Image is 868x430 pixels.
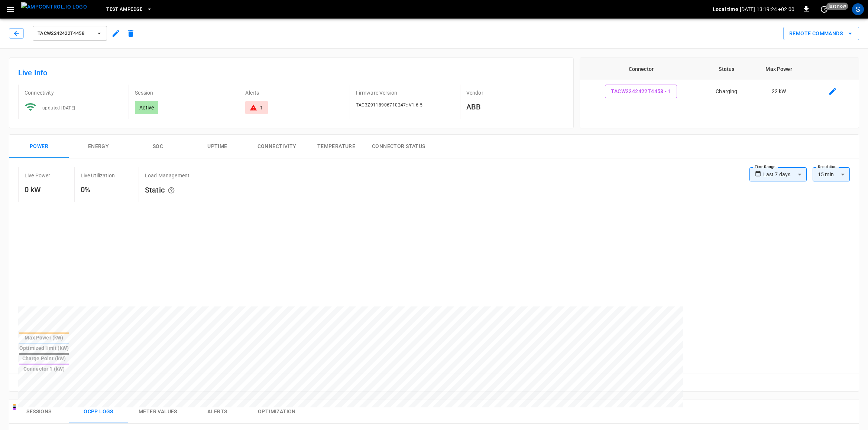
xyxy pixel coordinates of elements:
button: TACW2242422T4458 - 1 [605,85,677,98]
button: SOC [128,135,188,158]
div: 1 [260,104,263,111]
button: Remote Commands [783,27,859,40]
button: Optimization [247,400,307,424]
th: Status [702,58,751,80]
button: Ocpp logs [69,400,128,424]
span: just now [826,3,848,10]
button: set refresh interval [818,3,830,15]
td: Charging [702,80,751,103]
button: Energy [69,135,128,158]
button: Temperature [307,135,366,158]
h6: 0 kW [25,184,51,196]
span: test AmpEdge [106,5,142,14]
th: Max Power [751,58,807,80]
p: Active [139,104,154,111]
h6: 0% [81,184,115,196]
td: 22 kW [751,80,807,103]
div: 15 min [813,167,850,181]
p: Load Management [145,172,190,179]
button: The system is using AmpEdge-configured limits for static load managment. Depending on your config... [165,184,178,198]
table: connector table [580,58,859,103]
h6: ABB [466,101,564,113]
span: updated [DATE] [42,105,75,111]
button: test AmpEdge [103,2,155,17]
button: Uptime [188,135,247,158]
button: Connectivity [247,135,307,158]
h6: Static [145,184,190,198]
button: Alerts [188,400,247,424]
p: [DATE] 13:19:24 +02:00 [740,6,794,13]
span: TAC3Z9118906710247::V1.6.5 [356,102,422,108]
div: remote commands options [783,27,859,40]
p: Session [135,89,233,96]
p: Live Power [25,172,51,179]
span: TACW2242422T4458 [38,29,93,38]
p: Local time [713,6,738,13]
label: Time Range [755,164,775,170]
p: Alerts [245,89,343,96]
button: Connector Status [366,135,431,158]
div: profile-icon [852,3,864,15]
p: Firmware Version [356,89,454,96]
p: Live Utilization [81,172,115,179]
h6: Live Info [18,67,564,79]
button: TACW2242422T4458 [33,26,107,41]
p: Connectivity [25,89,123,96]
label: Resolution [818,164,836,170]
button: Power [9,135,69,158]
img: ampcontrol.io logo [21,2,87,12]
button: Sessions [9,400,69,424]
p: Vendor [466,89,564,96]
th: Connector [580,58,702,80]
button: Meter Values [128,400,188,424]
div: Last 7 days [763,167,807,181]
